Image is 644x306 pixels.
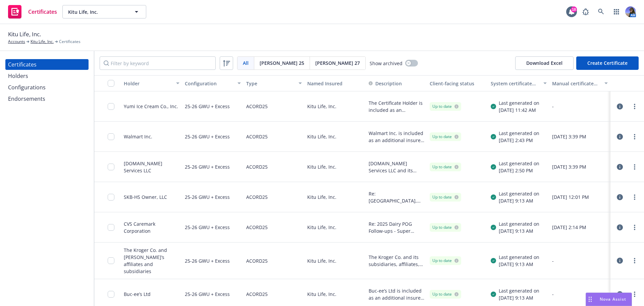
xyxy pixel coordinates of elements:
a: more [631,102,639,111]
input: Toggle Row Selected [108,164,114,170]
img: photo [625,6,636,17]
div: Kitu Life, Inc. [305,122,366,152]
div: - [552,257,608,264]
span: [PERSON_NAME] 25 [260,59,304,67]
div: [DATE] 9:13 AM [499,294,539,301]
div: ACORD25 [246,95,268,117]
button: Nova Assist [586,293,632,306]
div: System certificate last generated [491,80,539,87]
div: [DATE] 11:42 AM [499,106,539,114]
div: Last generated on [499,287,539,294]
div: Walmart Inc. [124,133,152,140]
div: Up to date [432,258,459,264]
a: more [631,193,639,201]
div: Last generated on [499,160,539,167]
input: Select all [108,80,114,87]
input: Toggle Row Selected [108,257,114,264]
div: [DATE] 9:13 AM [499,197,539,204]
div: Endorsements [8,93,45,104]
div: Certificates [8,59,37,70]
span: Nova Assist [600,296,626,302]
button: Holder [121,75,182,91]
span: Kitu Life, Inc. [68,8,126,15]
a: Holders [5,71,89,81]
div: 25-26 GWU + Excess [185,216,230,238]
div: 25-26 GWU + Excess [185,283,230,305]
div: ACORD25 [246,283,268,305]
div: Kitu Life, Inc. [305,91,366,122]
div: Last generated on [499,99,539,106]
div: [DATE] 12:01 PM [552,193,608,201]
button: Buc-ee’s Ltd is included as an additional insured as required by a written contract with respect ... [369,287,424,301]
div: [DATE] 9:13 AM [499,227,539,234]
div: Up to date [432,164,459,170]
div: Last generated on [499,190,539,197]
div: Up to date [432,194,459,200]
a: Switch app [610,5,623,18]
input: Toggle Row Selected [108,194,114,201]
button: Create Certificate [576,56,639,70]
div: Last generated on [499,220,539,227]
div: Up to date [432,224,459,230]
input: Toggle Row Selected [108,224,114,231]
div: Last generated on [499,130,539,137]
div: Up to date [432,134,459,140]
input: Toggle Row Selected [108,291,114,298]
button: Walmart Inc. is included as an additional insured as required by a written contract with respect ... [369,130,424,144]
div: Kitu Life, Inc. [305,243,366,279]
button: Configuration [182,75,243,91]
a: more [631,163,639,171]
div: Buc-ee’s Ltd [124,291,151,298]
button: The Kroger Co. and its subsidiaries, affiliates, directors, officers, agents and employees are in... [369,254,424,268]
button: [DOMAIN_NAME] Services LLC and its affiliates and assignees are included as an additional insured... [369,160,424,174]
div: Drag to move [586,293,594,306]
a: Report a Bug [579,5,592,18]
span: Certificates [28,9,57,14]
a: more [631,290,639,298]
div: ACORD25 [246,126,268,147]
div: - [552,103,608,110]
div: Configuration [185,80,233,87]
div: [DATE] 3:39 PM [552,163,608,170]
input: Toggle Row Selected [108,103,114,110]
div: [DATE] 2:43 PM [499,137,539,144]
div: Configurations [8,82,46,93]
div: Kitu Life, Inc. [305,182,366,212]
div: 25-26 GWU + Excess [185,126,230,147]
div: CVS Caremark Corporation [124,220,179,234]
button: System certificate last generated [488,75,549,91]
a: Search [594,5,608,18]
button: Manual certificate last generated [549,75,610,91]
div: Up to date [432,103,459,110]
span: The Certificate Holder is included as an additional insured as required by a written contract wit... [369,99,424,114]
span: Certificates [59,39,80,45]
div: Named Insured [307,80,363,87]
div: Last generated on [499,254,539,261]
div: 18 [571,6,577,12]
a: more [631,223,639,231]
div: Client-facing status [430,80,485,87]
div: Manual certificate last generated [552,80,600,87]
div: ACORD25 [246,216,268,238]
a: more [631,257,639,265]
div: Yumi Ice Cream Co., Inc. [124,103,178,110]
a: more [631,133,639,141]
div: Holders [8,71,28,81]
div: - [552,291,608,298]
a: Certificates [5,59,89,70]
button: Download Excel [515,56,574,70]
div: The Kroger Co. and [PERSON_NAME]’s affiliates and subsidiaries [124,247,179,275]
a: Kitu Life, Inc. [31,39,54,45]
button: Re: 2025 Dairy POG Follow-ups - Super Coffee. CVS Caremark Corporation and its subsidiaries and a... [369,220,424,234]
div: ACORD25 [246,186,268,208]
div: Type [246,80,294,87]
div: [DATE] 2:50 PM [499,167,539,174]
span: Re: [GEOGRAPHIC_DATA], 5350, 5355, 5410, 5415, 5450, [STREET_ADDRESS][GEOGRAPHIC_DATA][STREET_ADD... [369,190,424,204]
a: Configurations [5,82,89,93]
span: All [243,59,249,67]
div: [DATE] 2:14 PM [552,224,608,231]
